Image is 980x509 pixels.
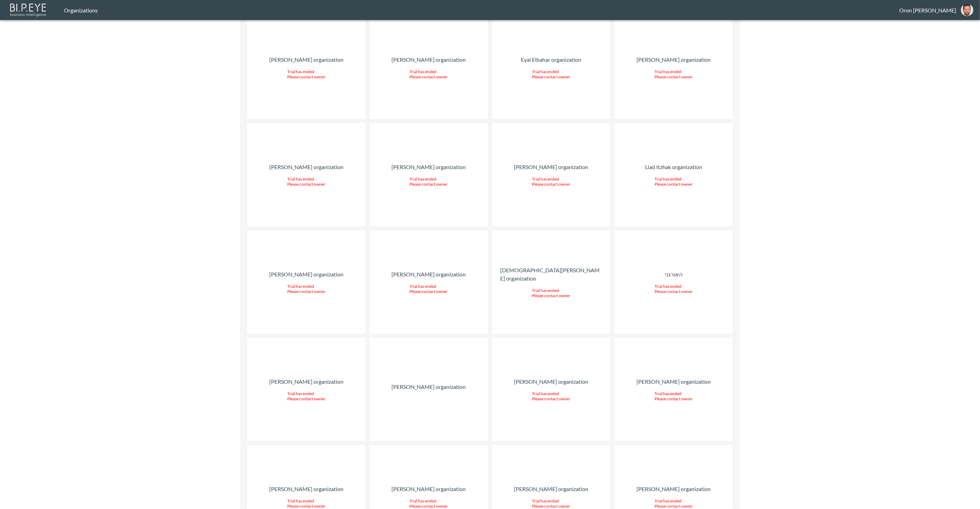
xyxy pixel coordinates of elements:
div: Trial has ended Please contact owner [532,288,570,298]
div: Trial has ended Please contact owner [410,498,448,509]
p: [PERSON_NAME] organization [269,270,343,278]
p: [PERSON_NAME] organization [392,485,466,493]
div: Trial has ended Please contact owner [654,284,693,294]
p: [PERSON_NAME] organization [269,163,343,171]
p: Liad Itzhak organization [645,163,702,171]
div: Trial has ended Please contact owner [410,176,448,187]
div: Trial has ended Please contact owner [287,69,326,79]
p: [PERSON_NAME] organization [514,485,588,493]
p: [PERSON_NAME] organization [637,56,711,64]
button: oron@bipeye.com [956,2,978,18]
div: Trial has ended Please contact owner [410,69,448,79]
div: Trial has ended Please contact owner [654,391,693,401]
div: Trial has ended Please contact owner [654,498,693,509]
p: [PERSON_NAME] organization [392,56,466,64]
div: Trial has ended Please contact owner [532,498,570,509]
p: [PERSON_NAME] organization [637,485,711,493]
p: Eyal Elbahar organization [521,56,581,64]
div: Trial has ended Please contact owner [532,176,570,187]
div: Trial has ended Please contact owner [532,69,570,79]
p: האורגני [665,270,682,278]
div: Trial has ended Please contact owner [287,391,326,401]
p: [PERSON_NAME] organization [392,383,466,391]
div: Trial has ended Please contact owner [287,498,326,509]
p: [PERSON_NAME] organization [514,378,588,386]
div: Organizations [64,7,899,13]
p: [PERSON_NAME] organization [269,485,343,493]
p: [PERSON_NAME] organization [392,163,466,171]
div: Trial has ended Please contact owner [532,391,570,401]
p: [PERSON_NAME] organization [514,163,588,171]
div: Oron [PERSON_NAME] [899,7,956,13]
p: [PERSON_NAME] organization [392,270,466,278]
p: [PERSON_NAME] organization [269,378,343,386]
p: [PERSON_NAME] organization [269,56,343,64]
div: Trial has ended Please contact owner [654,176,693,187]
img: bipeye-logo [9,2,48,17]
div: Trial has ended Please contact owner [287,176,326,187]
p: [PERSON_NAME] organization [637,378,711,386]
img: f7df4f0b1e237398fe25aedd0497c453 [961,4,973,16]
div: Trial has ended Please contact owner [287,284,326,294]
p: [DEMOGRAPHIC_DATA][PERSON_NAME] organization [501,266,602,283]
div: Trial has ended Please contact owner [654,69,693,79]
div: Trial has ended Please contact owner [410,284,448,294]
